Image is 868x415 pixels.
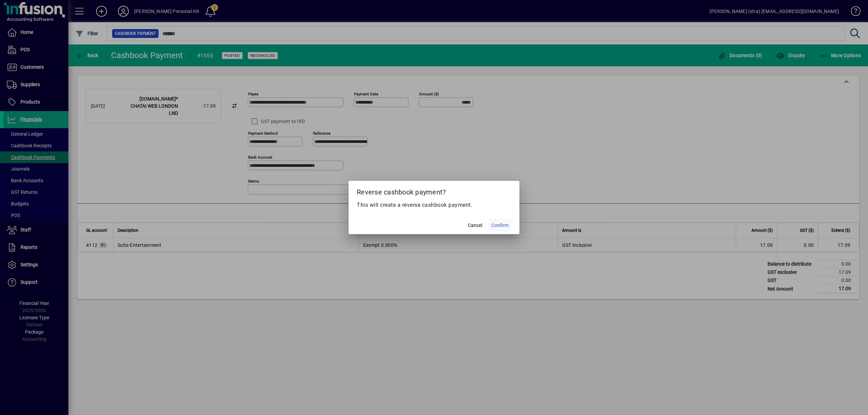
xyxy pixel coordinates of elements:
[491,222,508,229] span: Confirm
[489,219,511,231] button: Confirm
[349,181,519,201] h2: Reverse cashbook payment?
[464,219,486,231] button: Cancel
[357,201,511,209] p: This will create a reverse cashbook payment.
[468,222,482,229] span: Cancel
